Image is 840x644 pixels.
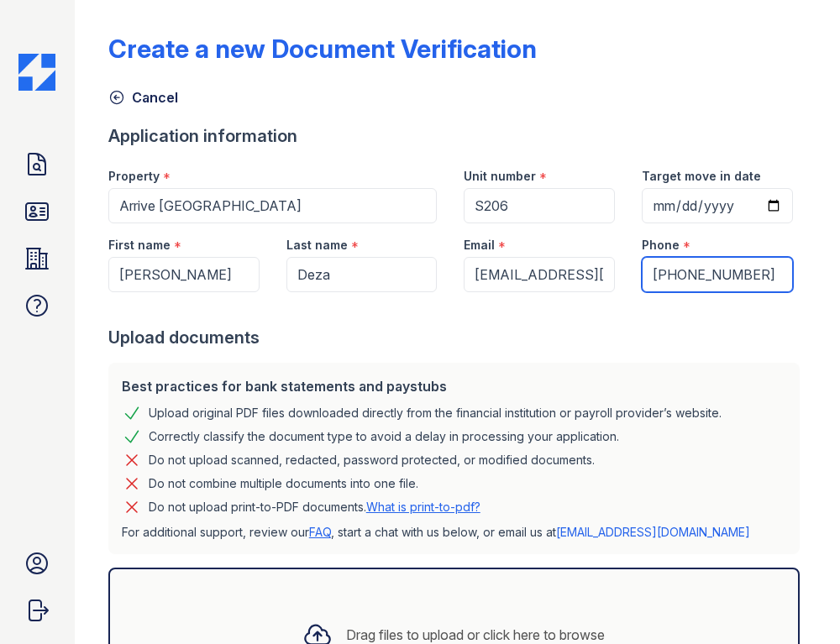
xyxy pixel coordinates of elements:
[108,326,806,349] div: Upload documents
[149,427,619,447] div: Correctly classify the document type to avoid a delay in processing your application.
[286,237,348,254] label: Last name
[149,499,480,516] p: Do not upload print-to-PDF documents.
[108,34,537,64] div: Create a new Document Verification
[149,474,418,494] div: Do not combine multiple documents into one file.
[18,54,55,91] img: CE_Icon_Blue-c292c112584629df590d857e76928e9f676e5b41ef8f769ba2f05ee15b207248.png
[108,168,160,185] label: Property
[464,237,495,254] label: Email
[108,87,178,107] a: Cancel
[149,403,722,423] div: Upload original PDF files downloaded directly from the financial institution or payroll provider’...
[309,525,331,539] a: FAQ
[556,525,750,539] a: [EMAIL_ADDRESS][DOMAIN_NAME]
[642,237,680,254] label: Phone
[122,376,786,396] div: Best practices for bank statements and paystubs
[122,524,786,541] p: For additional support, review our , start a chat with us below, or email us at
[108,237,171,254] label: First name
[366,500,480,514] a: What is print-to-pdf?
[149,450,595,470] div: Do not upload scanned, redacted, password protected, or modified documents.
[464,168,536,185] label: Unit number
[108,124,806,148] div: Application information
[642,168,761,185] label: Target move in date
